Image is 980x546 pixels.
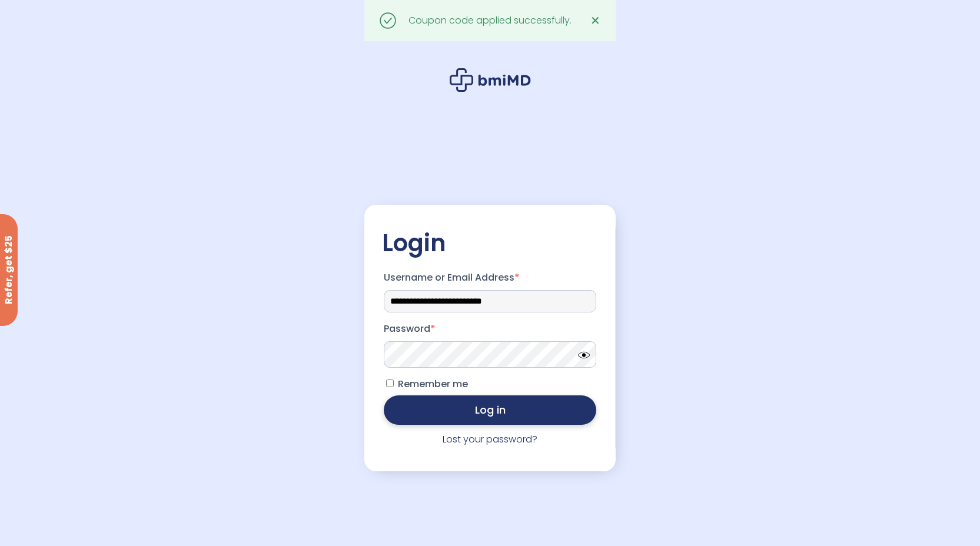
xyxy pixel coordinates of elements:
button: Log in [384,395,596,425]
label: Password [384,319,596,338]
label: Username or Email Address [384,268,596,287]
span: ✕ [590,12,600,29]
span: Remember me [398,377,468,391]
a: Lost your password? [443,432,537,446]
input: Remember me [386,379,394,387]
a: ✕ [583,9,607,32]
h2: Login [382,228,598,258]
div: Coupon code applied successfully. [408,12,572,29]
